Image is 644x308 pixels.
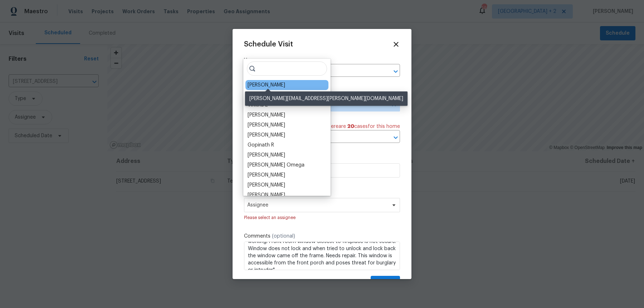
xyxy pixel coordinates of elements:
button: Open [391,133,401,143]
label: Comments [244,233,400,240]
button: Open [391,66,401,76]
span: (optional) [272,234,295,239]
div: [PERSON_NAME] [248,111,285,119]
span: Create and schedule another [244,279,313,286]
div: [PERSON_NAME] [248,151,285,159]
div: Please select an assignee [244,214,400,221]
button: Create [371,276,400,289]
label: Home [244,57,400,64]
span: Schedule Visit [244,41,293,48]
span: Create [376,278,394,287]
div: [PERSON_NAME][EMAIL_ADDRESS][PERSON_NAME][DOMAIN_NAME] [245,91,408,106]
span: 20 [347,124,354,129]
div: [PERSON_NAME] [248,121,285,129]
textarea: Report from secuity " All is clear. Motion detection system is working. Front room window closest... [244,242,400,270]
div: [PERSON_NAME] [248,182,285,189]
div: Gopinath R [248,141,274,149]
div: [PERSON_NAME] Omega [248,162,304,169]
div: [PERSON_NAME] [248,172,285,179]
div: [PERSON_NAME] [248,81,285,89]
span: Close [392,40,400,48]
div: [PERSON_NAME] [248,131,285,139]
span: There are case s for this home [325,123,400,130]
div: [PERSON_NAME] [248,192,285,199]
span: Assignee [247,202,387,208]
